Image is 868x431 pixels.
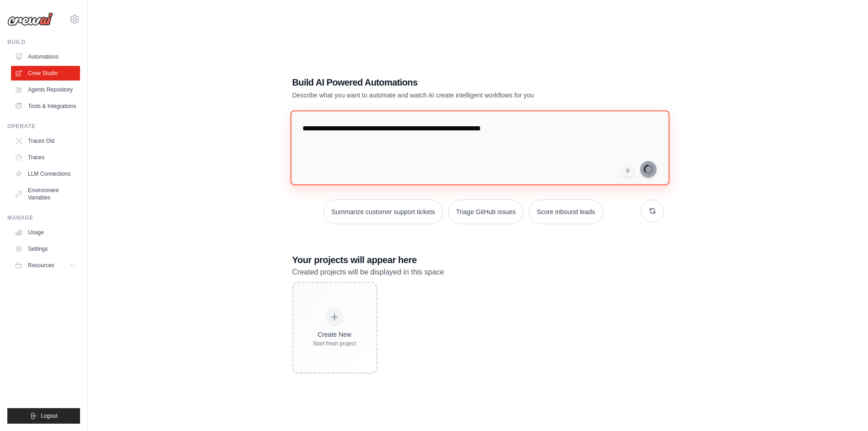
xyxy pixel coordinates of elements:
a: Traces [11,150,80,165]
p: Created projects will be displayed in this space [292,266,664,278]
h3: Your projects will appear here [292,253,664,266]
div: Start fresh project [313,340,356,347]
div: Manage [7,214,80,221]
a: Traces Old [11,134,80,148]
img: Logo [7,12,53,26]
p: Describe what you want to automate and watch AI create intelligent workflows for you [292,91,600,100]
button: Resources [11,258,80,273]
a: Usage [11,225,80,240]
a: Environment Variables [11,183,80,205]
button: Click to speak your automation idea [621,164,635,178]
a: Settings [11,242,80,256]
button: Triage GitHub issues [448,199,523,224]
button: Get new suggestions [641,199,664,222]
button: Score inbound leads [529,199,603,224]
span: Logout [41,412,58,420]
a: Agents Repository [11,82,80,97]
div: Build [7,38,80,46]
a: LLM Connections [11,167,80,181]
div: Operate [7,123,80,130]
h1: Build AI Powered Automations [292,76,600,89]
div: Create New [313,330,356,339]
button: Summarize customer support tickets [323,199,442,224]
span: Resources [28,262,54,269]
a: Tools & Integrations [11,99,80,113]
a: Crew Studio [11,66,80,81]
a: Automations [11,49,80,64]
button: Logout [7,408,80,424]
